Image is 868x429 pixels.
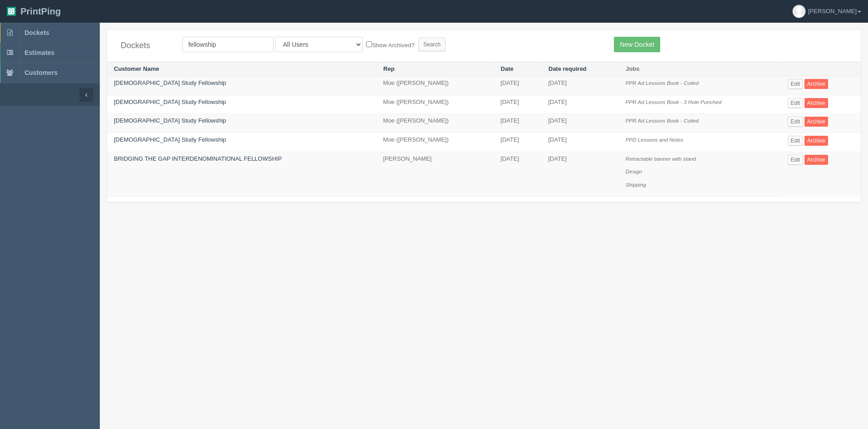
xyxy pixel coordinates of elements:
td: [PERSON_NAME] [376,152,494,197]
a: New Docket [614,37,660,52]
i: Shipping [626,182,647,187]
td: [DATE] [494,152,541,197]
th: Jobs [619,62,781,76]
i: PPD Lessons and Notes [626,137,683,143]
i: PPR Ad Lessons Book - 3 Hole Punched [626,99,721,105]
label: Show Archived? [366,39,414,50]
a: Rep [383,65,395,72]
td: [DATE] [494,95,541,114]
span: Dockets [25,29,49,36]
input: Show Archived? [366,41,372,47]
td: [DATE] [541,76,618,95]
a: [DEMOGRAPHIC_DATA] Study Fellowship [114,99,226,105]
a: Edit [788,98,803,108]
i: PPR Ad Lessons Book - Coiled [626,118,699,123]
span: Estimates [25,49,54,56]
i: Retractable banner with stand [626,156,696,162]
i: Design [626,168,642,174]
a: Archive [804,117,828,127]
a: Archive [804,155,828,165]
td: Moe ([PERSON_NAME]) [376,76,494,95]
a: [DEMOGRAPHIC_DATA] Study Fellowship [114,117,226,124]
td: Moe ([PERSON_NAME]) [376,95,494,114]
a: Edit [788,79,803,89]
input: Customer Name [182,37,274,52]
a: Customer Name [114,65,159,72]
a: Archive [804,136,828,146]
h4: Dockets [121,41,169,50]
a: Archive [804,79,828,89]
span: Customers [25,69,58,76]
td: [DATE] [494,133,541,152]
a: Edit [788,136,803,146]
td: [DATE] [494,114,541,133]
td: [DATE] [541,95,618,114]
td: Moe ([PERSON_NAME]) [376,133,494,152]
td: [DATE] [541,152,618,197]
a: Edit [788,117,803,127]
a: Date [501,65,514,72]
td: [DATE] [494,76,541,95]
img: logo-3e63b451c926e2ac314895c53de4908e5d424f24456219fb08d385ab2e579770.png [7,7,16,16]
td: Moe ([PERSON_NAME]) [376,114,494,133]
a: [DEMOGRAPHIC_DATA] Study Fellowship [114,79,226,86]
td: [DATE] [541,133,618,152]
td: [DATE] [541,114,618,133]
a: [DEMOGRAPHIC_DATA] Study Fellowship [114,136,226,143]
input: Search [418,38,446,51]
a: Date required [549,65,587,72]
a: Archive [804,98,828,108]
img: avatar_default-7531ab5dedf162e01f1e0bb0964e6a185e93c5c22dfe317fb01d7f8cd2b1632c.jpg [793,5,805,18]
i: PPR Ad Lessons Book - Coiled [626,80,699,86]
a: Edit [788,155,803,165]
a: BRIDGING THE GAP INTERDENOMINATIONAL FELLOWSHIP [114,155,282,162]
